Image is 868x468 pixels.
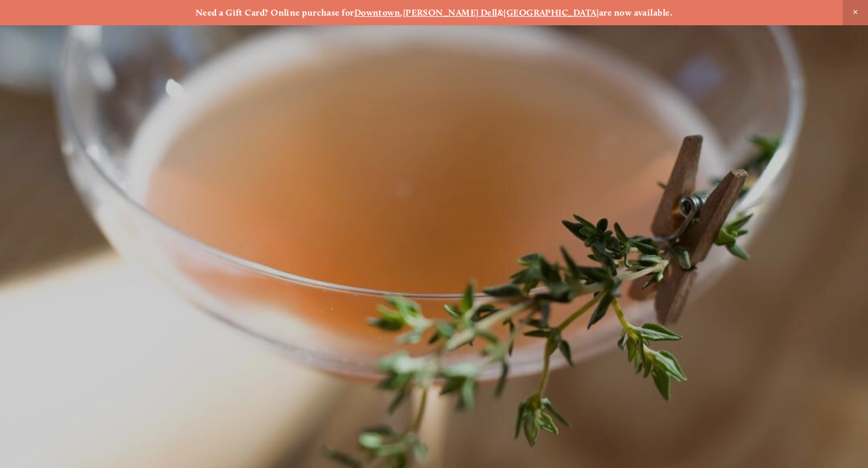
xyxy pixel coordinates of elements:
strong: Need a Gift Card? Online purchase for [195,7,354,18]
a: Downtown [354,7,401,18]
strong: & [497,7,503,18]
a: [PERSON_NAME] Dell [403,7,497,18]
strong: are now available. [599,7,673,18]
strong: , [400,7,402,18]
a: [GEOGRAPHIC_DATA] [503,7,599,18]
